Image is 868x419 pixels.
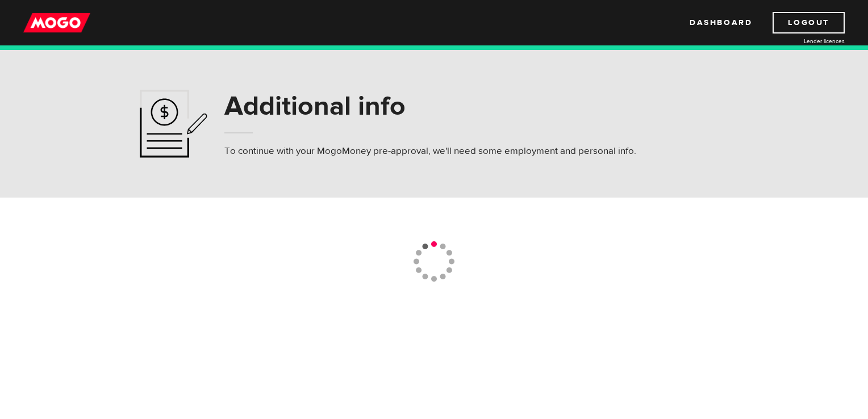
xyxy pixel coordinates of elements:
[23,12,90,33] img: mogo_logo-11ee424be714fa7cbb0f0f49df9e16ec.png
[413,198,456,325] img: loading-colorWheel_medium.gif
[690,12,752,33] a: Dashboard
[224,144,636,158] p: To continue with your MogoMoney pre-approval, we'll need some employment and personal info.
[773,12,845,33] a: Logout
[140,90,207,158] img: application-ef4f7aff46a5c1a1d42a38d909f5b40b.svg
[759,37,845,45] a: Lender licences
[224,91,636,121] h1: Additional info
